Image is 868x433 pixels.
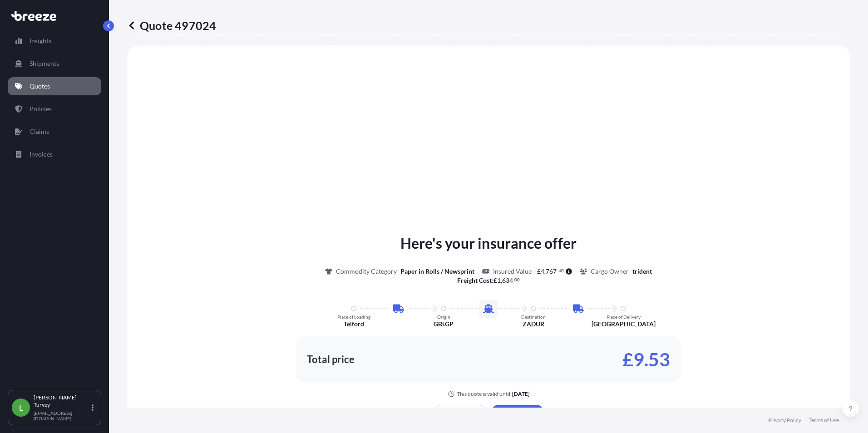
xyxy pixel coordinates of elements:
[513,278,514,281] span: .
[30,36,51,45] p: Insights
[768,417,801,424] a: Privacy Policy
[514,278,520,281] span: 00
[523,320,544,329] p: ZADUR
[809,417,839,424] a: Terms of Use
[337,314,370,320] p: Place of Loading
[8,54,101,73] a: Shipments
[434,320,454,329] p: GBLGP
[344,320,364,329] p: Telford
[336,267,397,276] p: Commodity Category
[8,123,101,141] a: Claims
[537,268,541,275] span: £
[400,267,474,276] p: Paper in Rolls / Newsprint
[30,59,59,68] p: Shipments
[400,232,577,254] p: Here's your insurance offer
[557,269,558,272] span: .
[493,267,532,276] p: Insured Value
[307,355,355,364] p: Total price
[622,352,670,367] p: £9.53
[30,150,53,159] p: Invoices
[8,32,101,50] a: Insights
[512,390,530,398] p: [DATE]
[632,267,652,276] p: trident
[30,127,49,136] p: Claims
[591,267,629,276] p: Cargo Owner
[493,277,497,284] span: £
[541,268,544,275] span: 4
[8,77,101,95] a: Quotes
[34,410,90,421] p: [EMAIL_ADDRESS][DOMAIN_NAME]
[8,145,101,163] a: Invoices
[501,277,502,284] span: ,
[457,276,492,284] b: Freight Cost
[30,82,50,91] p: Quotes
[607,314,641,320] p: Place of Delivery
[544,268,546,275] span: ,
[521,314,546,320] p: Destination
[491,405,544,419] button: Issue a Policy
[546,268,557,275] span: 767
[8,100,101,118] a: Policies
[434,405,487,419] button: Update Details
[457,276,520,285] p: :
[19,403,23,412] span: L
[34,394,90,408] p: [PERSON_NAME] Turvey
[127,18,216,33] p: Quote 497024
[558,269,564,272] span: 40
[592,320,656,329] p: [GEOGRAPHIC_DATA]
[457,390,510,398] p: This quote is valid until
[30,104,52,113] p: Policies
[497,277,501,284] span: 1
[502,277,513,284] span: 634
[437,314,450,320] p: Origin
